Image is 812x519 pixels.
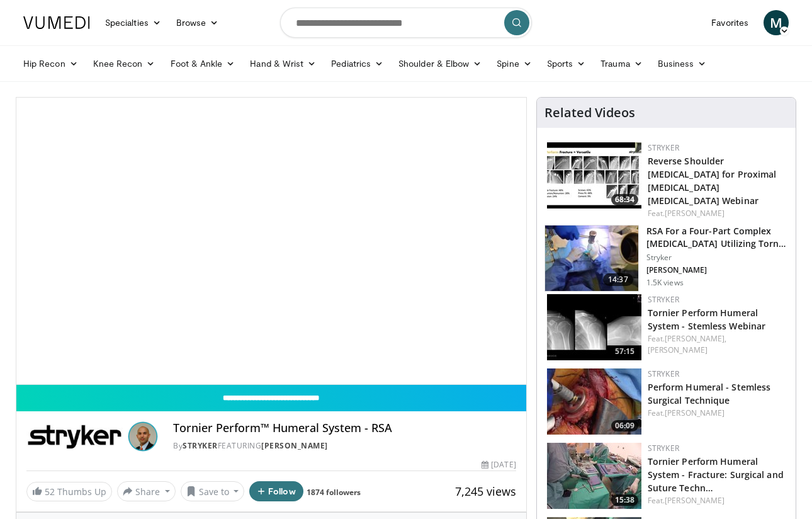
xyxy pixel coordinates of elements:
[648,307,766,332] a: Tornier Perform Humeral System - Stemless Webinar
[547,142,641,208] a: 68:34
[646,278,684,288] p: 1.5K views
[181,481,245,501] button: Save to
[648,495,786,506] div: Feat.
[98,10,169,35] a: Specialties
[547,368,641,435] a: 06:09
[45,486,55,498] span: 52
[648,381,771,406] a: Perform Humeral - Stemless Surgical Technique
[648,408,786,419] div: Feat.
[455,484,516,499] span: 7,245 views
[593,51,650,76] a: Trauma
[646,253,788,263] p: Stryker
[648,294,679,305] a: Stryker
[86,51,163,76] a: Knee Recon
[611,346,638,357] span: 57:15
[704,10,756,35] a: Favorites
[117,481,176,501] button: Share
[665,408,725,418] a: [PERSON_NAME]
[646,225,788,250] h3: RSA For a Four-Part Complex [MEDICAL_DATA] Utilizing Torn…
[648,443,679,453] a: Stryker
[648,142,679,153] a: Stryker
[611,194,638,205] span: 68:34
[547,142,641,208] img: 5590996b-cb48-4399-9e45-1e14765bb8fc.150x105_q85_crop-smart_upscale.jpg
[650,51,714,76] a: Business
[391,51,489,76] a: Shoulder & Elbow
[26,421,123,452] img: Stryker
[23,16,90,29] img: VuMedi Logo
[603,273,633,286] span: 14:37
[611,494,638,506] span: 15:38
[611,420,638,431] span: 06:09
[665,208,725,219] a: [PERSON_NAME]
[173,421,516,435] h4: Tornier Perform™ Humeral System - RSA
[648,208,786,219] div: Feat.
[648,155,777,207] a: Reverse Shoulder [MEDICAL_DATA] for Proximal [MEDICAL_DATA] [MEDICAL_DATA] Webinar
[648,368,679,379] a: Stryker
[547,443,641,509] img: 49870a89-1289-4bcf-be89-66894a47fa98.150x105_q85_crop-smart_upscale.jpg
[482,459,516,471] div: [DATE]
[539,51,594,76] a: Sports
[163,51,243,76] a: Foot & Ankle
[183,440,218,451] a: Stryker
[249,481,303,501] button: Follow
[648,333,786,356] div: Feat.
[544,105,635,120] h4: Related Videos
[646,265,788,275] p: [PERSON_NAME]
[16,98,526,385] video-js: Video Player
[547,294,641,360] a: 57:15
[665,333,726,344] a: [PERSON_NAME],
[544,225,788,292] a: 14:37 RSA For a Four-Part Complex [MEDICAL_DATA] Utilizing Torn… Stryker [PERSON_NAME] 1.5K views
[280,8,532,38] input: Search topics, interventions
[128,421,158,452] img: Avatar
[489,51,539,76] a: Spine
[764,10,789,35] a: M
[547,368,641,435] img: fd96287c-ce25-45fb-ab34-2dcfaf53e3ee.150x105_q85_crop-smart_upscale.jpg
[16,51,86,76] a: Hip Recon
[307,487,361,498] a: 1874 followers
[26,482,112,501] a: 52 Thumbs Up
[261,440,328,451] a: [PERSON_NAME]
[648,345,708,355] a: [PERSON_NAME]
[242,51,324,76] a: Hand & Wrist
[665,495,725,506] a: [PERSON_NAME]
[173,440,516,452] div: By FEATURING
[545,225,638,291] img: df0f1406-0bb0-472e-a021-c1964535cf7e.150x105_q85_crop-smart_upscale.jpg
[547,443,641,509] a: 15:38
[547,294,641,360] img: 3ae8161b-4f83-4edc-aac2-d9c3cbe12a04.150x105_q85_crop-smart_upscale.jpg
[648,455,784,494] a: Tornier Perform Humeral System - Fracture: Surgical and Suture Techn…
[324,51,391,76] a: Pediatrics
[169,10,227,35] a: Browse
